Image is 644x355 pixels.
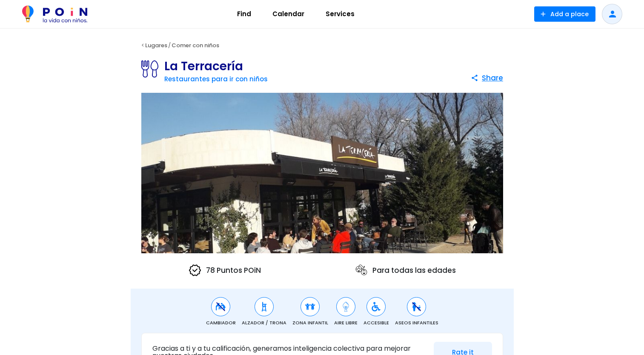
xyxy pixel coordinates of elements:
span: Aseos infantiles [395,319,438,326]
button: Add a place [534,6,595,22]
img: Cambiador [215,301,226,312]
span: Calendar [269,7,308,21]
img: Zona Infantil [305,301,315,312]
span: Alzador / Trona [242,319,286,326]
span: Cambiador [206,319,236,326]
span: Services [322,7,358,21]
p: 78 Puntos POiN [188,263,261,277]
button: Share [471,70,503,86]
img: POiN [22,6,87,23]
span: Aire Libre [334,319,358,326]
img: ages icon [355,263,368,277]
img: verified icon [188,263,202,277]
a: Comer con niños [172,41,219,49]
img: Accesible [371,301,381,312]
a: Lugares [145,41,167,49]
span: Zona Infantil [292,319,328,326]
a: Calendar [262,4,315,24]
div: < / [131,39,514,52]
a: Services [315,4,365,24]
img: La Terracería [141,93,503,254]
h1: La Terracería [164,60,268,72]
span: Accesible [364,319,389,326]
img: Aseos infantiles [411,301,422,312]
img: Aire Libre [341,301,351,312]
img: Alzador / Trona [259,301,269,312]
img: Restaurantes para ir con niños [141,60,164,77]
a: Find [226,4,262,24]
span: Find [233,7,255,21]
a: Restaurantes para ir con niños [164,74,268,83]
p: Para todas las edades [355,263,456,277]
